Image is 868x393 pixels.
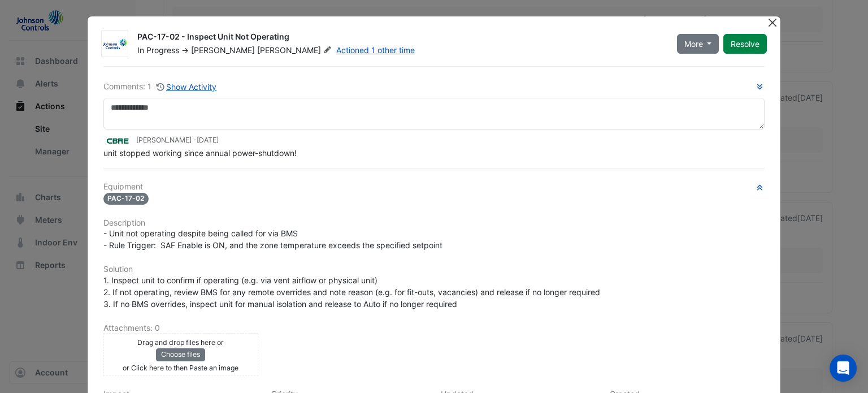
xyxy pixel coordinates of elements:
[766,16,778,28] button: Close
[103,275,600,309] span: 1. Inspect unit to confirm if operating (e.g. via vent airflow or physical unit) 2. If not operat...
[137,31,663,45] div: PAC-17-02 - Inspect Unit Not Operating
[102,38,128,50] img: Johnson Controls
[156,348,205,361] button: Choose files
[181,45,189,55] span: ->
[137,338,224,347] small: Drag and drop files here or
[103,193,149,205] span: PAC-17-02
[123,364,238,372] small: or Click here to then Paste an image
[677,34,719,54] button: More
[103,323,765,333] h6: Attachments: 0
[103,265,765,274] h6: Solution
[336,45,415,55] a: Actioned 1 other time
[156,80,218,93] button: Show Activity
[723,34,767,54] button: Resolve
[103,148,297,158] span: unit stopped working since annual power-shutdown!
[103,218,765,228] h6: Description
[191,45,255,55] span: [PERSON_NAME]
[103,135,132,147] img: CBRE Charter Hall
[103,228,442,250] span: - Unit not operating despite being called for via BMS - Rule Trigger: SAF Enable is ON, and the z...
[136,135,219,145] small: [PERSON_NAME] -
[830,355,857,382] div: Open Intercom Messenger
[137,45,179,55] span: In Progress
[684,38,703,50] span: More
[103,80,218,93] div: Comments: 1
[197,136,219,144] span: 2025-09-22 09:02:28
[103,182,765,192] h6: Equipment
[257,45,334,56] span: [PERSON_NAME]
